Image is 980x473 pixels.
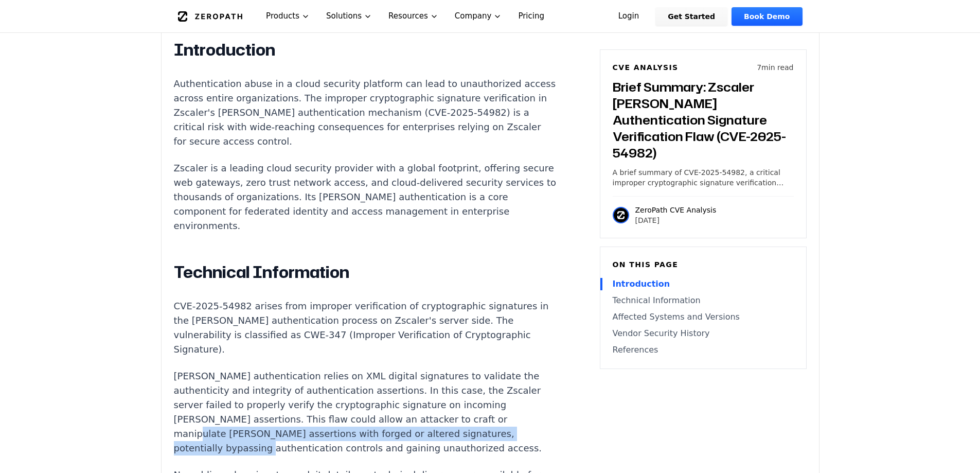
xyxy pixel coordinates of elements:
h3: Brief Summary: Zscaler [PERSON_NAME] Authentication Signature Verification Flaw (CVE-2025-54982) [613,79,794,161]
a: Vendor Security History [613,327,794,340]
a: Book Demo [732,7,802,26]
a: Affected Systems and Versions [613,311,794,323]
p: [PERSON_NAME] authentication relies on XML digital signatures to validate the authenticity and in... [174,369,557,456]
p: [DATE] [635,215,717,225]
p: Authentication abuse in a cloud security platform can lead to unauthorized access across entire o... [174,77,557,149]
img: ZeroPath CVE Analysis [613,207,629,223]
a: References [613,344,794,356]
a: Introduction [613,278,794,290]
h2: Technical Information [174,262,557,283]
a: Get Started [655,7,727,26]
p: ZeroPath CVE Analysis [635,205,717,215]
p: A brief summary of CVE-2025-54982, a critical improper cryptographic signature verification issue... [613,167,794,188]
h6: CVE Analysis [613,62,679,73]
h6: On this page [613,259,794,270]
a: Technical Information [613,294,794,307]
p: 7 min read [757,62,793,73]
p: CVE-2025-54982 arises from improper verification of cryptographic signatures in the [PERSON_NAME]... [174,299,557,357]
p: Zscaler is a leading cloud security provider with a global footprint, offering secure web gateway... [174,161,557,233]
a: Login [606,7,652,26]
h2: Introduction [174,40,557,60]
